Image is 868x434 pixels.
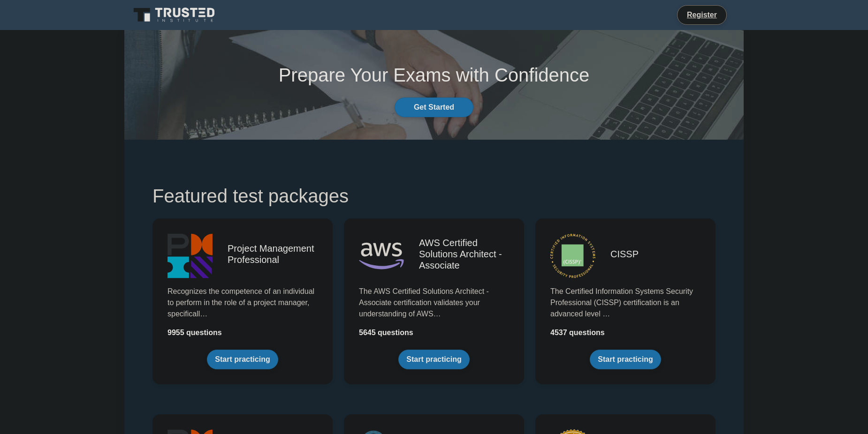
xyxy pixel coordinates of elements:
[152,185,716,207] h1: Featured test packages
[590,350,661,369] a: Start practicing
[124,64,744,86] h1: Prepare Your Exams with Confidence
[681,9,723,21] a: Register
[395,97,473,117] a: Get Started
[207,350,278,369] a: Start practicing
[398,350,469,369] a: Start practicing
